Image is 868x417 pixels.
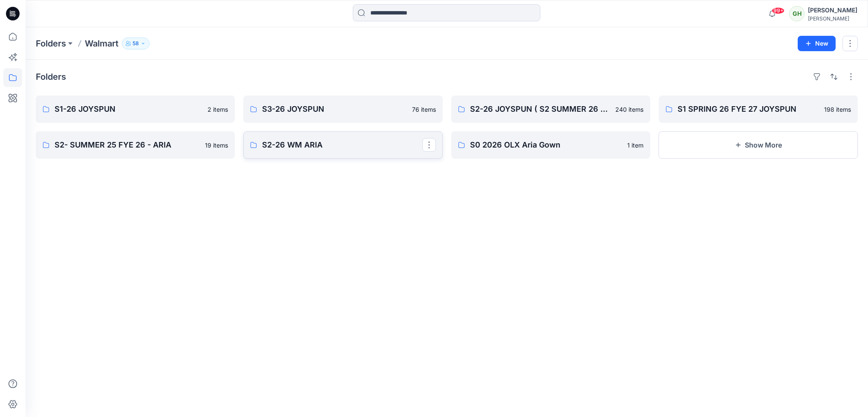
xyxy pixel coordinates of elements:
a: S1-26 JOYSPUN2 items [36,96,235,123]
a: S2-26 WM ARIA [243,131,442,159]
a: S3-26 JOYSPUN76 items [243,96,442,123]
p: 19 items [205,141,228,150]
div: [PERSON_NAME] [808,5,857,15]
div: [PERSON_NAME] [808,15,857,22]
a: S0 2026 OLX Aria Gown1 item [451,131,650,159]
p: S0 2026 OLX Aria Gown [470,139,622,151]
p: Walmart [85,38,118,49]
p: 76 items [412,105,436,114]
a: Folders [36,38,66,49]
a: S2- SUMMER 25 FYE 26 - ARIA19 items [36,131,235,159]
button: New [798,36,836,51]
p: 58 [133,39,139,48]
p: 240 items [615,105,643,114]
p: 198 items [824,105,851,114]
a: S2-26 JOYSPUN ( S2 SUMMER 26 FYE 27)240 items [451,96,650,123]
p: S2-26 JOYSPUN ( S2 SUMMER 26 FYE 27) [470,103,610,115]
a: S1 SPRING 26 FYE 27 JOYSPUN198 items [659,96,858,123]
div: GH [789,6,805,21]
p: S1-26 JOYSPUN [55,103,202,115]
button: 58 [122,38,150,49]
p: S2- SUMMER 25 FYE 26 - ARIA [55,139,200,151]
p: S1 SPRING 26 FYE 27 JOYSPUN [678,103,819,115]
span: 99+ [772,7,784,14]
p: S3-26 JOYSPUN [262,103,407,115]
button: Show More [659,131,858,159]
p: 2 items [208,105,228,114]
h4: Folders [36,72,66,82]
p: 1 item [627,141,643,150]
p: S2-26 WM ARIA [262,139,422,151]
